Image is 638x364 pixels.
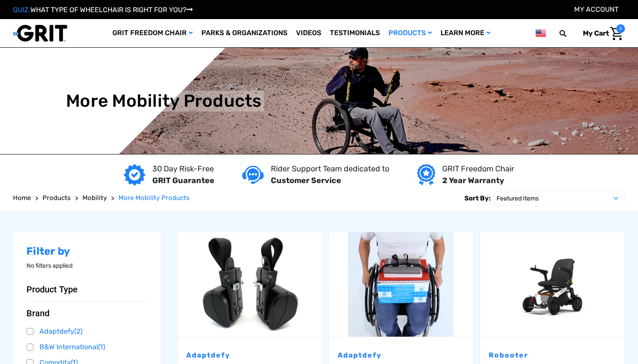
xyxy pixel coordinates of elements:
a: Cart with 0 items [576,24,625,43]
p: Adaptdefy [186,350,313,361]
span: Product Type [26,284,78,295]
span: More Mobility Products [118,194,190,202]
a: Adaptdefy(2) [26,325,148,338]
img: E60A Electric Wheelchair by Robooter [480,232,625,337]
strong: Customer Service [271,176,341,185]
img: Customer service [242,166,264,184]
span: (1) [98,343,105,351]
p: Robooter [489,350,616,361]
a: Account [574,5,618,13]
p: 30 Day Risk-Free [152,163,214,175]
span: Products [43,194,71,202]
img: Cart [610,27,623,40]
a: Home [13,193,31,203]
img: Year warranty [417,164,435,186]
h1: More Mobility Products [66,91,262,111]
a: Parks & Organizations [197,19,292,47]
a: More Mobility Products [118,193,190,203]
img: GRIT Guarantee [124,164,145,186]
a: LapStacker XD by Adaptdefy,$139.00 [178,232,322,337]
strong: GRIT Guarantee [152,176,214,185]
p: Rider Support Team dedicated to [271,163,389,175]
img: LapStacker Flex by Adaptdefy [329,232,474,337]
span: (2) [74,327,82,335]
a: GRIT Freedom Chair [108,19,197,47]
a: B&W International(1) [26,341,148,354]
a: LapStacker Flex by Adaptdefy,$119.00 [329,232,474,337]
p: Adaptdefy [338,350,465,361]
label: Sort By: [464,191,490,206]
a: E60A Electric Wheelchair by Robooter,$3,549.00 [480,232,625,337]
strong: 2 Year Warranty [442,176,504,185]
span: 0 [616,24,625,33]
a: Videos [292,19,326,47]
span: QUIZ: [13,6,30,14]
a: QUIZ:WHAT TYPE OF WHEELCHAIR IS RIGHT FOR YOU? [13,6,193,14]
input: Search [563,24,576,43]
img: GRIT All-Terrain Wheelchair and Mobility Equipment [13,24,67,42]
a: Products [384,19,436,47]
span: Home [13,194,31,202]
span: Brand [26,308,49,318]
button: Brand [26,308,148,318]
img: us.png [536,28,546,39]
p: No filters applied [26,261,148,270]
p: GRIT Freedom Chair [442,163,514,175]
button: Product Type [26,284,148,295]
span: Mobility [82,194,107,202]
img: LapStacker XD by Adaptdefy [178,232,322,337]
a: Products [43,193,71,203]
h2: Filter by [26,245,148,258]
a: Testimonials [326,19,384,47]
a: Mobility [82,193,107,203]
span: My Cart [583,29,609,37]
a: Learn More [436,19,495,47]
